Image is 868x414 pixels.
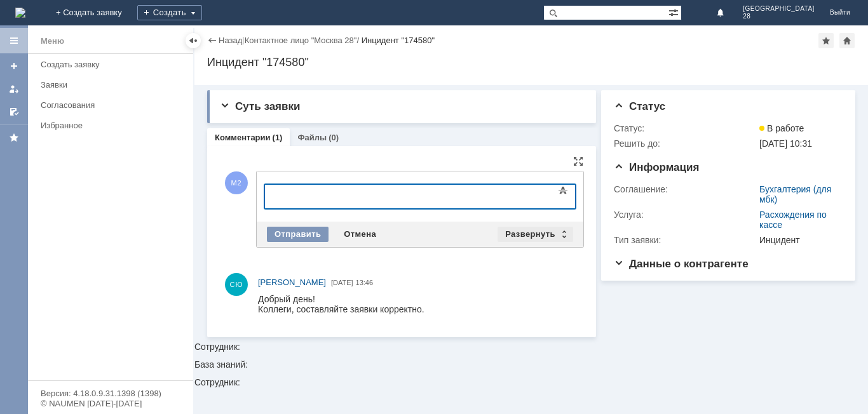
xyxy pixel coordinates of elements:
[41,399,180,408] div: © NAUMEN [DATE]-[DATE]
[555,183,571,198] span: Показать панель инструментов
[36,55,191,74] a: Создать заявку
[41,121,172,130] div: Избранное
[137,5,202,20] div: Создать
[818,33,834,48] div: Добавить в избранное
[225,171,248,194] span: М2
[759,138,812,149] span: [DATE] 10:31
[4,79,24,99] a: Мои заявки
[245,36,362,45] div: /
[759,210,827,230] a: Расхождения по кассе
[331,279,353,286] span: [DATE]
[215,133,271,142] a: Комментарии
[207,56,855,69] div: Инцидент "174580"
[614,258,749,270] span: Данные о контрагенте
[759,123,804,133] span: В работе
[362,36,435,45] div: Инцидент "174580"
[242,35,244,44] div: |
[41,34,64,49] div: Меню
[41,389,180,397] div: Версия: 4.18.0.9.31.1398 (1398)
[614,123,757,133] div: Статус:
[614,138,757,149] div: Решить до:
[614,184,757,194] div: Соглашение:
[743,5,815,13] span: [GEOGRAPHIC_DATA]
[258,276,326,289] a: [PERSON_NAME]
[614,100,665,112] span: Статус
[4,102,24,122] a: Мои согласования
[36,75,191,95] a: Заявки
[297,133,327,142] a: Файлы
[41,60,186,69] div: Создать заявку
[194,360,868,369] div: База знаний:
[36,95,191,115] a: Согласования
[668,6,681,18] span: Расширенный поиск
[4,56,24,76] a: Создать заявку
[614,210,757,220] div: Услуга:
[258,277,326,287] span: [PERSON_NAME]
[759,235,837,245] div: Инцидент
[194,85,868,351] div: Сотрудник:
[573,156,583,166] div: На всю страницу
[15,8,25,18] a: Перейти на домашнюю страницу
[614,235,757,245] div: Тип заявки:
[839,33,855,48] div: Сделать домашней страницей
[186,33,201,48] div: Скрыть меню
[194,378,868,387] div: Сотрудник:
[41,80,186,90] div: Заявки
[743,13,815,20] span: 28
[41,100,186,110] div: Согласования
[329,133,339,142] div: (0)
[273,133,283,142] div: (1)
[219,36,242,45] a: Назад
[614,161,699,173] span: Информация
[759,184,831,204] a: Бухгалтерия (для мбк)
[15,8,25,18] img: logo
[356,279,374,286] span: 13:46
[220,100,300,112] span: Суть заявки
[245,36,357,45] a: Контактное лицо "Москва 28"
